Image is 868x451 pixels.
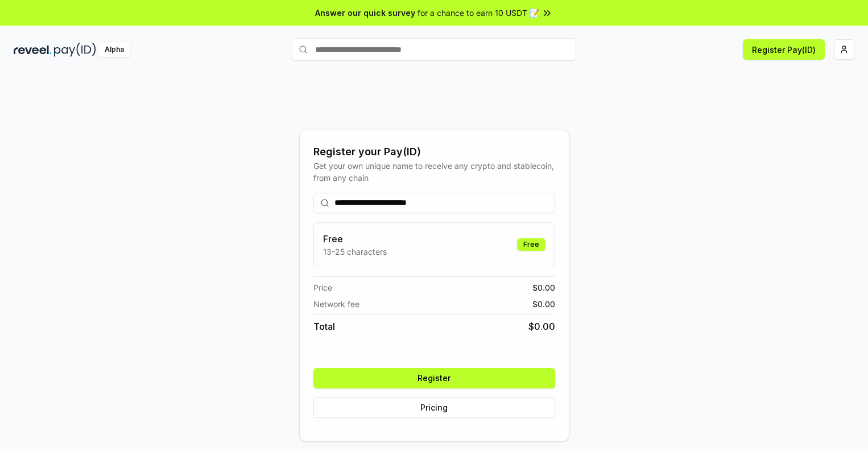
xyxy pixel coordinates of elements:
[323,232,387,246] h3: Free
[14,43,52,57] img: reveel_dark
[313,368,555,388] button: Register
[528,320,555,333] span: $ 0.00
[315,7,415,19] span: Answer our quick survey
[418,7,539,19] span: for a chance to earn 10 USDT 📝
[313,398,555,418] button: Pricing
[743,39,825,60] button: Register Pay(ID)
[323,246,387,258] p: 13-25 characters
[517,238,545,251] div: Free
[98,43,130,57] div: Alpha
[313,144,555,160] div: Register your Pay(ID)
[532,298,555,310] span: $ 0.00
[313,298,359,310] span: Network fee
[313,160,555,184] div: Get your own unique name to receive any crypto and stablecoin, from any chain
[313,320,335,333] span: Total
[54,43,96,57] img: pay_id
[313,282,332,293] span: Price
[532,282,555,293] span: $ 0.00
